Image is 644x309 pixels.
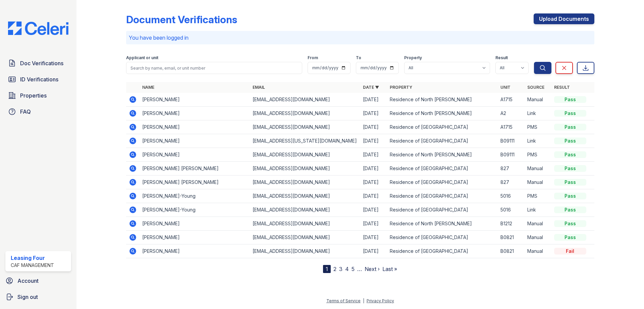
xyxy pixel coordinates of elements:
td: Residence of [GEOGRAPHIC_DATA] [387,176,497,189]
td: [EMAIL_ADDRESS][DOMAIN_NAME] [250,107,360,120]
div: Pass [554,96,586,103]
td: Residence of [GEOGRAPHIC_DATA] [387,120,497,134]
img: CE_Logo_Blue-a8612792a0a2168367f1c8372b55b34899dd931a85d93a1a3d3e32e68fde9ad4.png [3,22,74,35]
td: [PERSON_NAME] [140,134,250,148]
td: [DATE] [360,203,387,217]
label: To [356,55,361,61]
td: Residence of North [PERSON_NAME] [387,217,497,231]
td: [EMAIL_ADDRESS][DOMAIN_NAME] [250,203,360,217]
label: Applicant or unit [126,55,158,61]
span: Doc Verifications [20,59,63,67]
td: [PERSON_NAME] [140,231,250,244]
div: Pass [554,206,586,213]
a: Account [3,274,74,287]
div: Pass [554,220,586,227]
td: [PERSON_NAME]-Young [140,189,250,203]
td: [DATE] [360,93,387,107]
td: [PERSON_NAME] [140,107,250,120]
a: ID Verifications [5,73,71,86]
a: FAQ [5,105,71,118]
td: Residence of [GEOGRAPHIC_DATA] [387,203,497,217]
div: 1 [323,265,331,273]
td: Manual [525,217,551,231]
a: 4 [345,266,349,272]
td: [EMAIL_ADDRESS][DOMAIN_NAME] [250,93,360,107]
div: Pass [554,179,586,186]
td: [DATE] [360,217,387,231]
td: [DATE] [360,176,387,189]
td: PMS [525,148,551,162]
a: Unit [500,85,511,90]
td: [EMAIL_ADDRESS][DOMAIN_NAME] [250,244,360,258]
td: A2 [498,107,525,120]
a: Result [554,85,570,90]
td: B0821 [498,244,525,258]
td: Residence of [GEOGRAPHIC_DATA] [387,244,497,258]
span: ID Verifications [20,75,58,83]
td: Manual [525,162,551,176]
span: FAQ [20,108,31,116]
td: 5016 [498,203,525,217]
td: Manual [525,231,551,244]
a: Next › [365,266,380,272]
td: Residence of [GEOGRAPHIC_DATA] [387,162,497,176]
div: | [363,298,364,303]
div: Fail [554,248,586,255]
td: Manual [525,244,551,258]
td: PMS [525,189,551,203]
td: [PERSON_NAME] [140,93,250,107]
a: 3 [339,266,342,272]
td: [DATE] [360,189,387,203]
label: From [308,55,318,61]
a: Name [142,85,154,90]
td: 827 [498,162,525,176]
td: 5016 [498,189,525,203]
a: Terms of Service [326,298,361,303]
div: Pass [554,151,586,158]
td: Residence of [GEOGRAPHIC_DATA] [387,231,497,244]
td: [EMAIL_ADDRESS][DOMAIN_NAME] [250,189,360,203]
td: [EMAIL_ADDRESS][DOMAIN_NAME] [250,217,360,231]
td: [PERSON_NAME] [140,148,250,162]
a: 5 [352,266,355,272]
span: Properties [20,91,47,100]
td: PMS [525,120,551,134]
button: Sign out [3,290,74,304]
td: [DATE] [360,244,387,258]
td: Link [525,134,551,148]
td: B1212 [498,217,525,231]
a: Last » [382,266,397,272]
td: Residence of North [PERSON_NAME] [387,93,497,107]
a: Property [390,85,412,90]
span: Account [17,277,39,285]
p: You have been logged in [129,34,592,42]
td: [DATE] [360,107,387,120]
label: Result [495,55,508,61]
td: [DATE] [360,231,387,244]
td: B0821 [498,231,525,244]
div: Pass [554,165,586,172]
td: [EMAIL_ADDRESS][DOMAIN_NAME] [250,176,360,189]
td: [EMAIL_ADDRESS][DOMAIN_NAME] [250,162,360,176]
a: 2 [333,266,336,272]
a: Date ▼ [363,85,379,90]
td: [EMAIL_ADDRESS][DOMAIN_NAME] [250,148,360,162]
td: Link [525,203,551,217]
div: Leasing Four [11,254,54,262]
span: … [357,265,362,273]
td: [EMAIL_ADDRESS][DOMAIN_NAME] [250,120,360,134]
td: Residence of North [PERSON_NAME] [387,107,497,120]
a: Source [527,85,544,90]
div: Document Verifications [126,13,237,26]
td: [EMAIL_ADDRESS][US_STATE][DOMAIN_NAME] [250,134,360,148]
td: Residence of [GEOGRAPHIC_DATA] [387,189,497,203]
a: Privacy Policy [367,298,394,303]
td: B09111 [498,148,525,162]
td: 827 [498,176,525,189]
td: Manual [525,93,551,107]
input: Search by name, email, or unit number [126,62,302,74]
div: Pass [554,124,586,130]
td: [EMAIL_ADDRESS][DOMAIN_NAME] [250,231,360,244]
div: Pass [554,234,586,241]
a: Upload Documents [534,13,594,24]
